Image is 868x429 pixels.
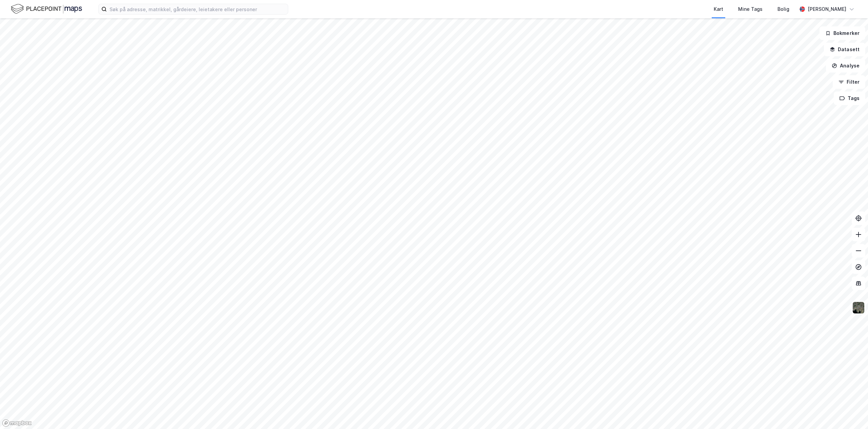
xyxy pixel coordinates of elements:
button: Datasett [824,43,865,56]
button: Analyse [826,59,865,73]
img: logo.f888ab2527a4732fd821a326f86c7f29.svg [11,3,82,15]
div: Mine Tags [738,5,763,13]
div: Kart [714,5,723,13]
button: Tags [834,91,865,105]
div: Kontrollprogram for chat [834,396,868,429]
img: 9k= [852,301,865,314]
div: [PERSON_NAME] [808,5,846,13]
a: Mapbox homepage [2,419,32,427]
input: Søk på adresse, matrikkel, gårdeiere, leietakere eller personer [107,4,288,14]
button: Filter [833,75,865,89]
button: Bokmerker [820,26,865,40]
div: Bolig [777,5,789,13]
iframe: Chat Widget [834,396,868,429]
